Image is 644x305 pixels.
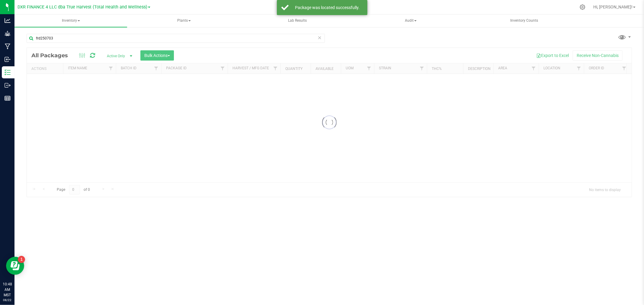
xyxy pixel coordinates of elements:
span: Lab Results [280,18,315,23]
iframe: Resource center [6,257,24,275]
span: Hi, [PERSON_NAME]! [593,5,633,9]
span: Clear [318,34,322,42]
inline-svg: Manufacturing [5,43,11,49]
inline-svg: Reports [5,95,11,101]
p: 10:48 AM MST [3,281,12,298]
span: DXR FINANCE 4 LLC dba True Harvest (Total Health and Wellness) [18,5,147,10]
a: Lab Results [241,14,354,27]
inline-svg: Outbound [5,82,11,88]
span: Plants [128,15,240,27]
a: Audit [354,14,467,27]
a: Plants [128,14,240,27]
input: Search Package ID, Item Name, SKU, Lot or Part Number... [27,34,325,43]
div: Package was located successfully. [292,5,363,11]
div: Manage settings [579,4,586,10]
inline-svg: Analytics [5,17,11,24]
span: Inventory Counts [502,18,546,23]
iframe: Resource center unread badge [18,256,25,263]
span: Audit [355,15,467,27]
inline-svg: Grow [5,30,11,36]
a: Inventory [14,14,127,27]
p: 08/22 [3,298,12,302]
inline-svg: Inbound [5,56,11,62]
a: Inventory Counts [468,14,580,27]
inline-svg: Inventory [5,69,11,75]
